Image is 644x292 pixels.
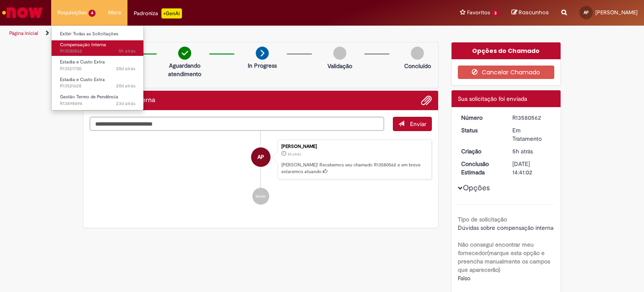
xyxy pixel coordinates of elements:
time: 11/09/2025 11:54:39 [116,83,135,89]
div: R13580562 [512,113,551,122]
span: Sua solicitação foi enviada [458,95,527,103]
div: 30/09/2025 10:41:00 [512,147,551,155]
dt: Status [455,126,506,134]
dt: Criação [455,147,506,155]
img: arrow-next.png [256,47,269,60]
span: 20d atrás [116,83,135,89]
img: ServiceNow [1,4,44,21]
span: Estadia e Custo Extra [60,59,105,65]
li: Aline Pereira de Paula [90,139,432,180]
span: 5h atrás [512,147,533,155]
textarea: Digite sua mensagem aqui... [90,117,384,131]
div: Padroniza [134,8,182,18]
img: img-circle-grey.png [411,47,424,60]
span: 23d atrás [116,100,135,107]
time: 30/09/2025 10:41:01 [119,48,135,54]
button: Cancelar Chamado [458,66,555,79]
img: img-circle-grey.png [333,47,346,60]
span: R13498494 [60,100,135,107]
span: 20d atrás [116,66,135,72]
ul: Histórico de tíquete [90,131,432,213]
span: Gestão Termo de Pendência [60,94,118,100]
dt: Conclusão Estimada [455,160,506,176]
span: Compensação Interna [60,42,106,48]
span: AP [584,10,589,15]
span: R13521700 [60,66,135,72]
button: Adicionar anexos [421,95,432,106]
time: 08/09/2025 15:44:56 [116,100,135,107]
span: Favoritos [467,8,490,17]
span: Estadia e Custo Extra [60,76,105,83]
div: [PERSON_NAME] [281,144,427,149]
a: Rascunhos [512,9,549,17]
p: Aguardando atendimento [164,61,205,78]
span: 3 [492,10,499,17]
time: 30/09/2025 10:41:00 [288,152,301,157]
button: Enviar [393,117,432,131]
img: check-circle-green.png [178,47,191,60]
div: [DATE] 14:41:02 [512,160,551,176]
a: Aberto R13580562 : Compensação Interna [52,40,144,56]
a: Aberto R13521700 : Estadia e Custo Extra [52,58,144,73]
p: In Progress [248,61,277,70]
p: Concluído [404,62,431,70]
a: Exibir Todas as Solicitações [52,29,144,39]
span: R13521628 [60,83,135,89]
span: AP [257,147,264,167]
b: Não consegui encontrar meu fornecedor(marque esta opção e preencha manualmente os campos que apar... [458,241,550,274]
span: Requisições [57,8,87,17]
time: 11/09/2025 12:02:48 [116,66,135,72]
span: 5h atrás [119,48,135,54]
span: 4 [88,10,96,17]
div: Opções do Chamado [452,42,561,59]
span: R13580562 [60,48,135,55]
p: Validação [327,62,352,70]
div: Em Tratamento [512,126,551,143]
dt: Número [455,113,506,122]
span: Enviar [410,120,426,128]
span: Dúvidas sobre compensação interna [458,224,553,231]
a: Página inicial [9,30,38,37]
a: Aberto R13498494 : Gestão Termo de Pendência [52,92,144,108]
div: Aline Pereira de Paula [251,147,270,167]
time: 30/09/2025 10:41:00 [512,147,533,155]
ul: Requisições [51,25,144,110]
ul: Trilhas de página [6,26,423,41]
p: [PERSON_NAME]! Recebemos seu chamado R13580562 e em breve estaremos atuando. [281,162,427,175]
span: [PERSON_NAME] [595,9,638,16]
span: Rascunhos [519,8,549,16]
p: +GenAi [161,8,182,18]
span: Falso [458,274,470,282]
a: Aberto R13521628 : Estadia e Custo Extra [52,75,144,91]
b: Tipo de solicitação [458,216,507,223]
span: More [108,8,121,17]
span: 5h atrás [288,152,301,157]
